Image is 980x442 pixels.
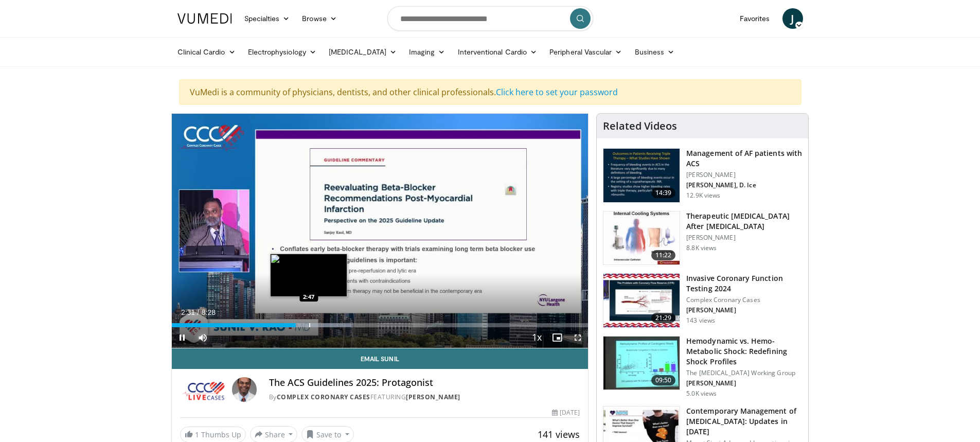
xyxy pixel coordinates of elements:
[651,375,676,385] span: 09:50
[686,296,802,304] p: Complex Coronary Cases
[406,393,460,401] a: [PERSON_NAME]
[172,348,589,369] a: Email Sunil
[547,327,567,348] button: Enable picture-in-picture mode
[686,369,802,377] p: The [MEDICAL_DATA] Working Group
[603,149,680,202] img: bKdxKv0jK92UJBOH4xMDoxOjBrO-I4W8.150x105_q85_crop-smart_upscale.jpg
[686,191,720,200] p: 12.9K views
[686,211,802,232] h3: Therapeutic [MEDICAL_DATA] After [MEDICAL_DATA]
[171,42,242,62] a: Clinical Cardio
[242,42,323,62] a: Electrophysiology
[686,181,802,189] p: [PERSON_NAME], D. Ice
[629,42,681,62] a: Business
[686,171,802,179] p: [PERSON_NAME]
[452,42,544,62] a: Interventional Cardio
[603,148,802,203] a: 14:39 Management of AF patients with ACS [PERSON_NAME] [PERSON_NAME], D. Ice 12.9K views
[567,327,588,348] button: Fullscreen
[782,8,803,29] a: J
[603,211,680,265] img: 243698_0002_1.png.150x105_q85_crop-smart_upscale.jpg
[686,406,802,437] h3: Contemporary Management of [MEDICAL_DATA]: Updates in [DATE]
[238,8,296,29] a: Specialties
[686,244,717,252] p: 8.8K views
[603,211,802,266] a: 11:22 Therapeutic [MEDICAL_DATA] After [MEDICAL_DATA] [PERSON_NAME] 8.8K views
[180,377,228,402] img: Complex Coronary Cases
[277,393,370,401] a: Complex Coronary Cases
[603,337,680,390] img: 2496e462-765f-4e8f-879f-a0c8e95ea2b6.150x105_q85_crop-smart_upscale.jpg
[603,120,677,132] h4: Related Videos
[538,428,580,440] span: 141 views
[686,379,802,387] p: [PERSON_NAME]
[552,408,580,417] div: [DATE]
[177,13,232,24] img: VuMedi Logo
[232,377,257,402] img: Avatar
[651,250,676,260] span: 11:22
[686,148,802,169] h3: Management of AF patients with ACS
[686,273,802,294] h3: Invasive Coronary Function Testing 2024
[296,8,343,29] a: Browse
[496,86,618,98] a: Click here to set your password
[172,323,589,327] div: Progress Bar
[651,188,676,198] span: 14:39
[686,336,802,367] h3: Hemodynamic vs. Hemo-Metabolic Shock: Redefining Shock Profiles
[686,306,802,314] p: [PERSON_NAME]
[686,316,715,325] p: 143 views
[603,273,802,328] a: 21:29 Invasive Coronary Function Testing 2024 Complex Coronary Cases [PERSON_NAME] 143 views
[172,114,589,348] video-js: Video Player
[323,42,403,62] a: [MEDICAL_DATA]
[192,327,213,348] button: Mute
[686,234,802,242] p: [PERSON_NAME]
[543,42,628,62] a: Peripheral Vascular
[387,6,593,31] input: Search topics, interventions
[179,79,801,105] div: VuMedi is a community of physicians, dentists, and other clinical professionals.
[181,308,195,316] span: 2:31
[172,327,192,348] button: Pause
[603,336,802,398] a: 09:50 Hemodynamic vs. Hemo-Metabolic Shock: Redefining Shock Profiles The [MEDICAL_DATA] Working ...
[526,327,547,348] button: Playback Rate
[734,8,776,29] a: Favorites
[651,313,676,323] span: 21:29
[269,377,580,388] h4: The ACS Guidelines 2025: Protagonist
[198,308,200,316] span: /
[195,430,199,439] span: 1
[202,308,216,316] span: 8:28
[686,390,717,398] p: 5.0K views
[270,254,347,297] img: image.jpeg
[603,274,680,327] img: 29018604-ad88-4fab-821f-042c17100d81.150x105_q85_crop-smart_upscale.jpg
[403,42,452,62] a: Imaging
[269,393,580,402] div: By FEATURING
